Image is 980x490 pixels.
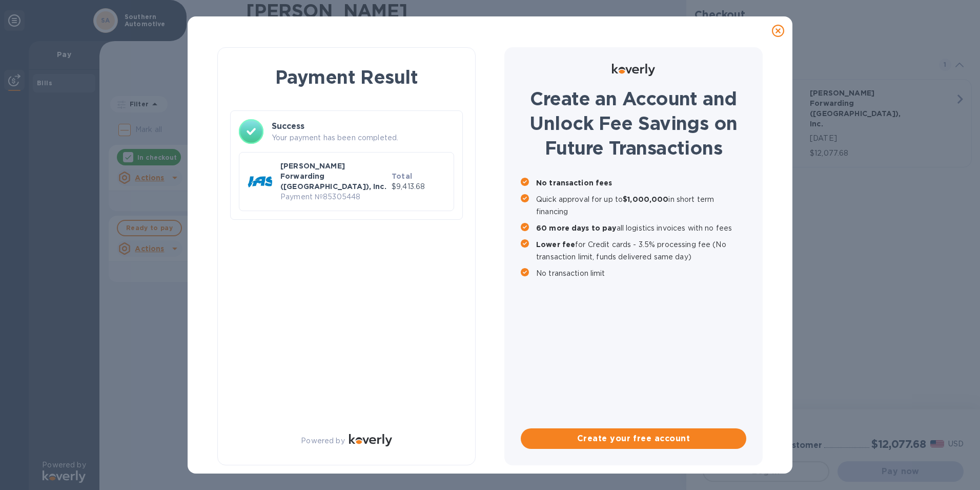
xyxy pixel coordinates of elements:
[529,432,738,445] span: Create your free account
[536,267,746,279] p: No transaction limit
[349,434,392,446] img: Logo
[536,224,617,232] b: 60 more days to pay
[392,181,445,192] p: $9,413.68
[280,161,387,192] p: [PERSON_NAME] Forwarding ([GEOGRAPHIC_DATA]), Inc.
[234,64,459,90] h1: Payment Result
[392,172,412,180] b: Total
[521,86,746,160] h1: Create an Account and Unlock Fee Savings on Future Transactions
[280,192,387,202] p: Payment № 85305448
[623,195,668,203] b: $1,000,000
[536,240,575,249] b: Lower fee
[536,238,746,263] p: for Credit cards - 3.5% processing fee (No transaction limit, funds delivered same day)
[612,64,655,76] img: Logo
[536,222,746,234] p: all logistics invoices with no fees
[301,436,344,446] p: Powered by
[536,179,612,187] b: No transaction fees
[536,193,746,218] p: Quick approval for up to in short term financing
[272,120,454,133] h3: Success
[521,428,746,449] button: Create your free account
[272,133,454,143] p: Your payment has been completed.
